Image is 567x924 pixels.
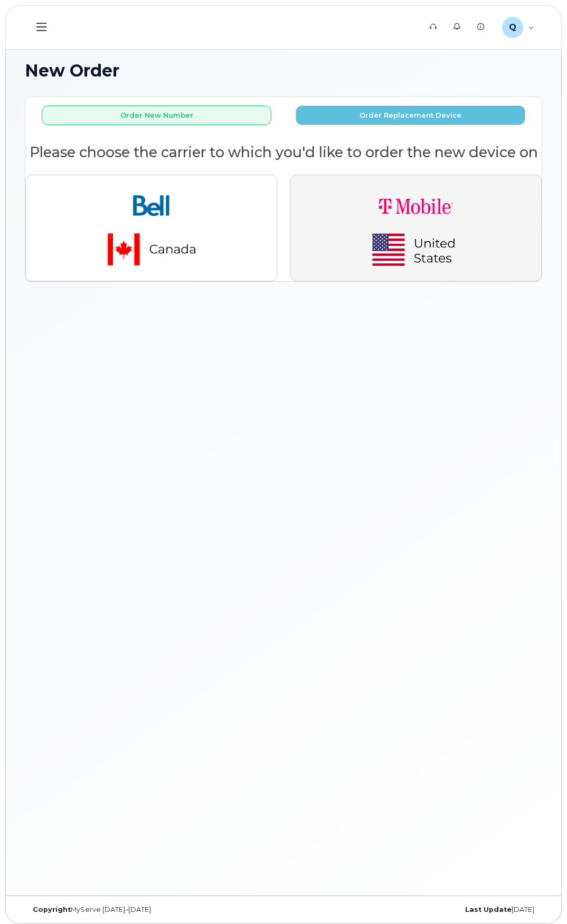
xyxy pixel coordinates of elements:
strong: Last Update [465,906,512,913]
strong: Copyright [33,906,71,913]
iframe: Messenger Launcher [521,878,559,916]
button: Order Replacement Device [296,106,525,125]
img: bell-18aeeabaf521bd2b78f928a02ee3b89e57356879d39bd386a17a7cccf8069aed.png [78,184,225,272]
h1: New Order [25,61,542,80]
h2: Please choose the carrier to which you'd like to order the new device on [25,145,542,160]
button: Order New Number [42,106,271,125]
img: t-mobile-78392d334a420d5b7f0e63d4fa81f6287a21d394dc80d677554bb55bbab1186f.png [342,184,490,272]
div: MyServe [DATE]–[DATE] [25,906,283,914]
div: [DATE] [283,906,542,914]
